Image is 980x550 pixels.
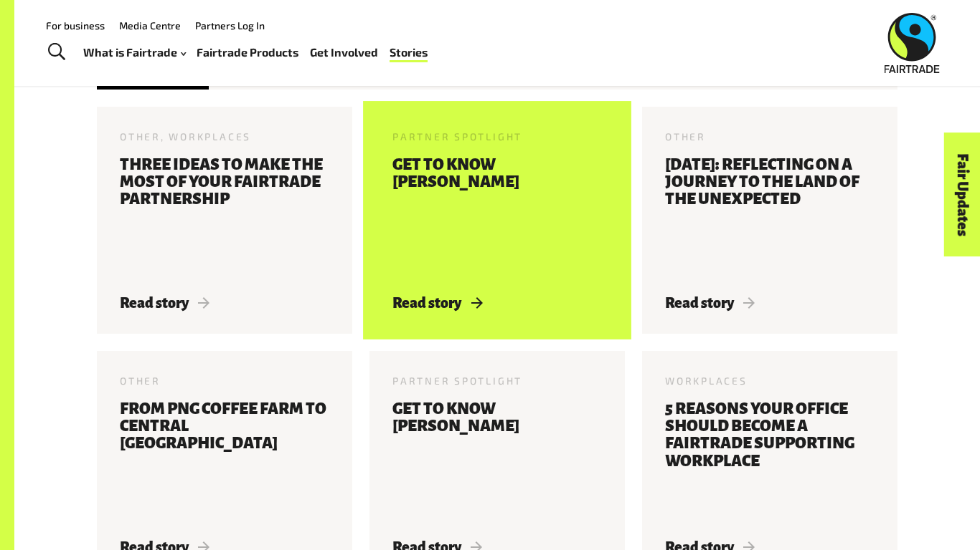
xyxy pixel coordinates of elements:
h3: Get to know [PERSON_NAME] [392,156,602,278]
a: What is Fairtrade [83,42,186,63]
a: Media Centre [119,19,181,32]
a: Partner Spotlight Get to know [PERSON_NAME] Read story [369,107,625,334]
a: Get Involved [310,42,378,63]
a: Stories [390,42,428,63]
a: Partners Log In [195,19,265,32]
h3: 5 reasons your office should become a Fairtrade Supporting Workplace [665,400,875,522]
a: Fairtrade Products [197,42,298,63]
span: Partner Spotlight [392,375,522,387]
a: For business [46,19,105,32]
h3: Get to know [PERSON_NAME] [392,400,602,522]
h3: From PNG coffee farm to central [GEOGRAPHIC_DATA] [120,400,329,522]
img: Fairtrade Australia New Zealand logo [885,13,940,73]
span: Other, Workplaces [120,130,251,143]
span: Workplaces [665,375,748,387]
span: Other [665,130,706,143]
a: Other, Workplaces Three ideas to make the most of your Fairtrade partnership Read story [97,107,352,334]
a: Toggle Search [39,34,74,70]
span: Other [120,375,161,387]
span: Read story [392,295,482,311]
a: Other [DATE]: Reflecting on a Journey to the Land of the Unexpected Read story [642,107,897,334]
h3: Three ideas to make the most of your Fairtrade partnership [120,156,329,278]
span: Read story [120,295,209,311]
span: Partner Spotlight [392,130,522,143]
span: Read story [665,295,755,311]
h3: [DATE]: Reflecting on a Journey to the Land of the Unexpected [665,156,875,278]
